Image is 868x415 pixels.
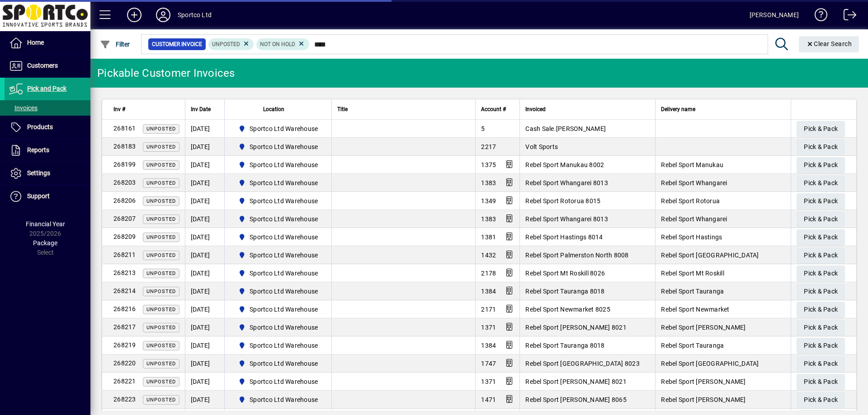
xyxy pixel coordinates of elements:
span: Sportco Ltd Warehouse [235,340,322,351]
span: Unposted [212,41,240,47]
span: Unposted [146,234,176,240]
span: Sportco Ltd Warehouse [250,341,318,350]
span: Customer Invoice [152,40,202,49]
span: Pick & Pack [804,121,838,136]
td: [DATE] [185,264,224,282]
span: Sportco Ltd Warehouse [250,233,318,242]
span: Pick & Pack [804,374,838,389]
span: 1349 [481,197,496,205]
td: [DATE] [185,391,224,409]
span: Pick & Pack [804,266,838,281]
span: Pick & Pack [804,248,838,263]
span: 2217 [481,143,496,150]
button: Pick & Pack [797,338,845,354]
span: Pick & Pack [804,140,838,154]
span: Pick & Pack [804,158,838,173]
span: Rebel Sport [PERSON_NAME] 8021 [525,378,627,385]
span: Rebel Sport Tauranga 8018 [525,288,604,295]
span: Rebel Sport Palmerston North 8008 [525,252,628,259]
button: Profile [149,7,178,23]
td: [DATE] [185,318,224,336]
span: 1471 [481,396,496,403]
span: Sportco Ltd Warehouse [250,377,318,386]
span: Rebel Sport [PERSON_NAME] [661,396,745,403]
span: 1384 [481,288,496,295]
span: Rebel Sport Manukau 8002 [525,161,604,168]
td: [DATE] [185,228,224,246]
span: Unposted [146,361,176,367]
td: [DATE] [185,174,224,192]
span: Unposted [146,343,176,349]
span: Sportco Ltd Warehouse [235,196,322,206]
span: Sportco Ltd Warehouse [235,214,322,224]
span: Rebel Sport Mt Roskill 8026 [525,270,605,277]
span: Sportco Ltd Warehouse [235,177,322,188]
td: [DATE] [185,373,224,391]
span: Sportco Ltd Warehouse [235,123,322,134]
span: 1375 [481,161,496,168]
span: Rebel Sport Hastings 8014 [525,233,603,241]
span: Pick & Pack [804,356,838,371]
span: Financial Year [26,220,65,228]
span: Pick & Pack [804,302,838,317]
span: Sportco Ltd Warehouse [235,322,322,333]
div: Pickable Customer Invoices [97,66,235,80]
span: Sportco Ltd Warehouse [250,160,318,169]
button: Pick & Pack [797,284,845,300]
span: Rebel Sport Newmarket 8025 [525,306,610,313]
span: Pick & Pack [804,194,838,209]
span: Unposted [146,180,176,186]
span: 1371 [481,378,496,385]
span: Rebel Sport Whangarei [661,215,727,223]
span: Unposted [146,216,176,222]
span: Rebel Sport Newmarket [661,306,729,313]
span: Sportco Ltd Warehouse [235,159,322,170]
span: 1384 [481,342,496,349]
span: Unposted [146,126,176,132]
span: Sportco Ltd Warehouse [250,124,318,133]
span: Rebel Sport [GEOGRAPHIC_DATA] 8023 [525,360,640,367]
span: 268203 [113,179,136,186]
button: Pick & Pack [797,392,845,408]
span: Sportco Ltd Warehouse [235,358,322,369]
button: Pick & Pack [797,211,845,228]
span: Support [27,192,50,200]
td: [DATE] [185,300,224,318]
span: Rebel Sport Hastings [661,233,722,241]
span: Sportco Ltd Warehouse [250,395,318,404]
a: Home [5,32,90,54]
span: Sportco Ltd Warehouse [250,287,318,296]
span: 268161 [113,125,136,132]
span: Unposted [146,379,176,385]
span: Rebel Sport Tauranga [661,342,724,349]
span: Title [337,104,348,114]
span: Unposted [146,198,176,204]
span: 268183 [113,143,136,150]
span: 268223 [113,396,136,403]
span: Unposted [146,252,176,258]
span: Pick & Pack [804,338,838,353]
button: Pick & Pack [797,320,845,336]
span: Location [263,104,284,114]
div: Invoiced [525,104,650,114]
span: Filter [100,41,130,48]
span: Pick & Pack [804,212,838,227]
span: 2178 [481,270,496,277]
button: Pick & Pack [797,247,845,264]
span: Package [33,239,57,247]
span: Account # [481,104,506,114]
button: Pick & Pack [797,229,845,246]
td: [DATE] [185,282,224,300]
div: Location [230,104,326,114]
span: Rebel Sport Rotorua 8015 [525,197,600,205]
span: 268209 [113,233,136,240]
button: Pick & Pack [797,157,845,173]
span: Unposted [146,307,176,312]
span: 5 [481,125,485,132]
span: 268219 [113,341,136,349]
span: Unposted [146,397,176,403]
span: Sportco Ltd Warehouse [235,232,322,242]
span: Sportco Ltd Warehouse [250,214,318,224]
td: [DATE] [185,156,224,174]
span: 268199 [113,161,136,168]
